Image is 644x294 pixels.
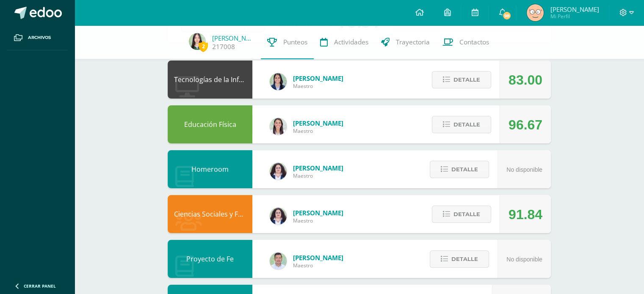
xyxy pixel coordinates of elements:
span: No disponible [506,166,542,173]
img: 68dbb99899dc55733cac1a14d9d2f825.png [270,118,287,135]
div: 91.84 [509,195,542,234]
div: Tecnologías de la Información y Comunicación: Computación [168,60,252,99]
span: 98 [502,11,511,20]
div: 96.67 [509,106,542,144]
img: 7489ccb779e23ff9f2c3e89c21f82ed0.png [270,73,287,90]
span: Archivos [28,34,51,41]
span: [PERSON_NAME] [293,164,343,172]
span: No disponible [506,256,542,263]
a: Archivos [7,25,68,50]
a: Punteos [261,25,314,59]
div: Educación Física [168,105,252,143]
span: Detalle [453,206,480,222]
img: ba02aa29de7e60e5f6614f4096ff8928.png [270,163,287,180]
img: 534664ee60f520b42d8813f001d89cd9.png [527,4,544,21]
a: [PERSON_NAME] [212,34,254,42]
div: 83.00 [509,61,542,99]
button: Detalle [432,206,491,223]
a: Actividades [314,25,375,59]
button: Detalle [430,161,489,178]
span: [PERSON_NAME] [550,5,599,14]
span: Trayectoria [396,38,430,47]
span: Punteos [283,38,307,47]
span: Maestro [293,217,343,224]
img: ba02aa29de7e60e5f6614f4096ff8928.png [270,208,287,225]
span: Detalle [451,162,478,177]
span: Detalle [453,72,480,88]
span: Maestro [293,172,343,179]
a: Trayectoria [375,25,436,59]
span: Detalle [453,117,480,132]
span: [PERSON_NAME] [293,253,343,262]
span: Actividades [334,38,368,47]
div: Homeroom [168,150,252,188]
span: Contactos [459,38,489,47]
a: Contactos [436,25,495,59]
span: Maestro [293,127,343,135]
div: Proyecto de Fe [168,240,252,278]
a: 217008 [212,42,235,51]
span: [PERSON_NAME] [293,74,343,82]
button: Detalle [432,71,491,88]
span: [PERSON_NAME] [293,209,343,217]
span: Mi Perfil [550,13,599,20]
button: Detalle [430,250,489,268]
img: 8c1a34b3b9342903322ec75c6fc362cc.png [189,33,206,50]
button: Detalle [432,116,491,133]
span: 2 [199,41,208,52]
span: Maestro [293,82,343,90]
img: 585d333ccf69bb1c6e5868c8cef08dba.png [270,253,287,269]
span: [PERSON_NAME] [293,119,343,127]
span: Detalle [451,251,478,267]
div: Ciencias Sociales y Formación Ciudadana [168,195,252,233]
span: Cerrar panel [24,283,56,289]
span: Maestro [293,262,343,269]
